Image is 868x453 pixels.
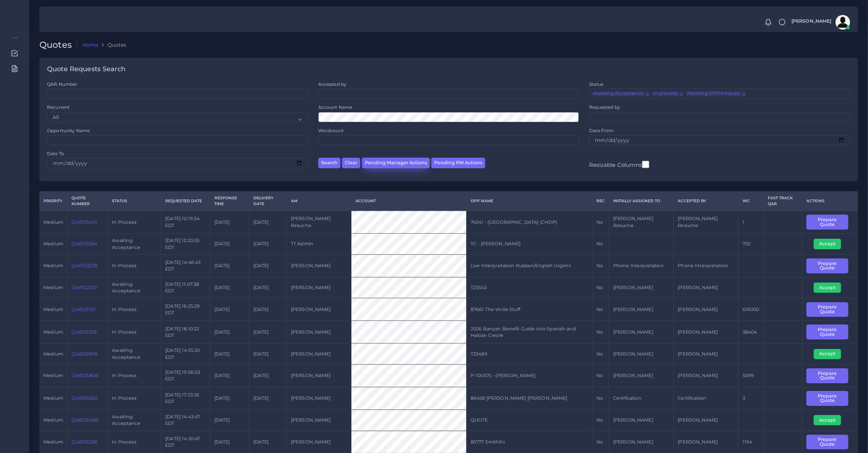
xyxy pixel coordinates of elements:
[466,192,592,211] th: Opp Name
[161,211,210,233] td: [DATE] 10:19:34 EDT
[589,104,620,110] label: Requested by
[466,387,592,410] td: 86458 [PERSON_NAME] [PERSON_NAME]
[161,234,210,255] td: [DATE] 12:20:55 EDT
[161,364,210,387] td: [DATE] 19:56:03 EDT
[592,410,609,431] td: No
[161,387,210,410] td: [DATE] 17:23:26 EDT
[210,321,249,343] td: [DATE]
[161,410,210,431] td: [DATE] 14:43:47 EDT
[210,211,249,233] td: [DATE]
[685,91,746,96] li: Pending DTPM Inputs
[249,277,287,298] td: [DATE]
[806,219,853,224] a: Prepare Quote
[108,277,161,298] td: Awaiting Acceptance
[71,439,98,445] a: QAR120336
[71,219,97,225] a: QAR125419
[814,349,841,359] button: Accept
[287,234,351,255] td: TT Admin
[592,343,609,365] td: No
[738,234,763,255] td: 750
[592,234,609,255] td: No
[592,364,609,387] td: No
[210,234,249,255] td: [DATE]
[71,395,98,401] a: QAR120565
[161,277,210,298] td: [DATE] 11:07:38 EDT
[806,391,848,406] button: Prepare Quote
[674,364,738,387] td: [PERSON_NAME]
[47,81,77,87] label: QAR Number
[609,321,673,343] td: [PERSON_NAME]
[249,254,287,277] td: [DATE]
[466,321,592,343] td: 2026 Banyan Benefit Guide into Spanish and Haitian Creole
[609,387,673,410] td: Certification
[249,211,287,233] td: [DATE]
[788,15,853,30] a: [PERSON_NAME]avatar
[39,192,67,211] th: Priority
[674,211,738,233] td: [PERSON_NAME] Resuche
[609,343,673,365] td: [PERSON_NAME]
[592,192,609,211] th: REC
[674,277,738,298] td: [PERSON_NAME]
[71,373,98,378] a: QAR120806
[814,283,841,293] button: Accept
[71,241,97,246] a: QAR125354
[342,158,360,168] button: Clear
[466,298,592,321] td: 87661 The Write Stuff
[466,234,592,255] td: TC - [PERSON_NAME]
[609,364,673,387] td: [PERSON_NAME]
[674,298,738,321] td: [PERSON_NAME]
[108,343,161,365] td: Awaiting Acceptance
[466,364,592,387] td: P-100575 - [PERSON_NAME]
[108,321,161,343] td: In Process
[318,127,344,134] label: Wordcount
[609,410,673,431] td: [PERSON_NAME]
[249,192,287,211] th: Delivery Date
[806,435,848,450] button: Prepare Quote
[738,387,763,410] td: 3
[82,41,98,49] a: Home
[287,277,351,298] td: [PERSON_NAME]
[738,364,763,387] td: 5099
[249,321,287,343] td: [DATE]
[806,325,848,339] button: Prepare Quote
[249,364,287,387] td: [DATE]
[71,417,98,423] a: QAR120489
[806,302,848,317] button: Prepare Quote
[651,91,684,96] li: In process
[592,321,609,343] td: No
[318,158,340,168] button: Search
[466,277,592,298] td: T23550
[71,263,97,268] a: QAR123278
[43,307,63,312] span: medium
[836,15,850,30] img: avatar
[674,410,738,431] td: [PERSON_NAME]
[210,387,249,410] td: [DATE]
[806,373,853,378] a: Prepare Quote
[43,417,63,423] span: medium
[806,258,848,273] button: Prepare Quote
[43,395,63,401] span: medium
[71,307,96,312] a: QAR121521
[39,40,77,50] h2: Quotes
[98,41,126,49] li: Quotes
[71,329,97,335] a: QAR121558
[351,192,467,211] th: Account
[814,284,846,290] a: Accept
[161,254,210,277] td: [DATE] 14:46:43 EDT
[249,298,287,321] td: [DATE]
[43,219,63,225] span: medium
[362,158,430,168] button: Pending Manager Actions
[249,343,287,365] td: [DATE]
[592,387,609,410] td: No
[592,277,609,298] td: No
[43,351,63,357] span: medium
[806,368,848,383] button: Prepare Quote
[43,241,63,246] span: medium
[814,239,841,249] button: Accept
[738,211,763,233] td: 1
[318,81,347,87] label: Accepted by
[108,298,161,321] td: In Process
[802,192,857,211] th: Actions
[674,343,738,365] td: [PERSON_NAME]
[287,321,351,343] td: [PERSON_NAME]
